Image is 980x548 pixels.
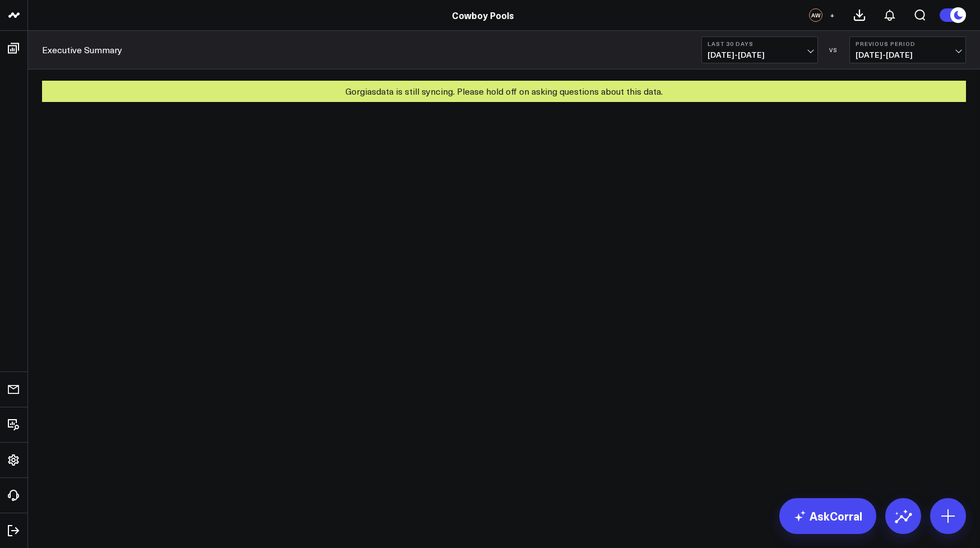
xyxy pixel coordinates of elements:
[452,9,514,21] a: Cowboy Pools
[856,40,960,47] b: Previous Period
[830,11,835,19] span: +
[701,36,818,63] button: Last 30 Days[DATE]-[DATE]
[856,50,960,59] span: [DATE] - [DATE]
[708,50,812,59] span: [DATE] - [DATE]
[849,36,966,63] button: Previous Period[DATE]-[DATE]
[708,40,812,47] b: Last 30 Days
[779,498,876,534] a: AskCorral
[42,44,122,56] a: Executive Summary
[42,81,966,102] div: Gorgias data is still syncing. Please hold off on asking questions about this data.
[824,47,844,53] div: VS
[809,8,822,22] div: AW
[825,8,839,22] button: +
